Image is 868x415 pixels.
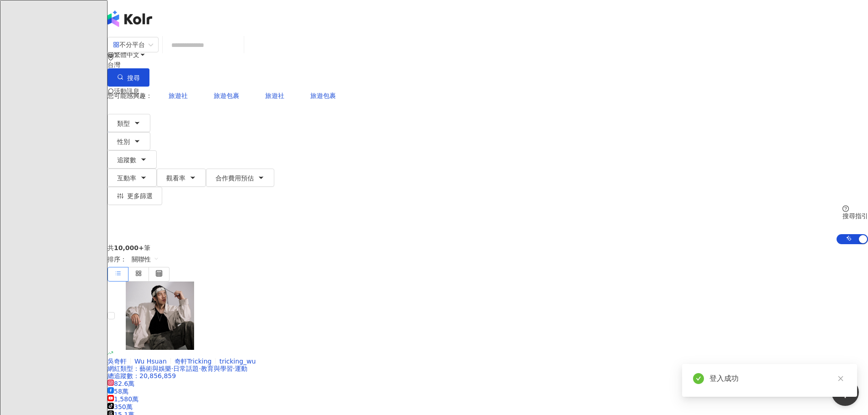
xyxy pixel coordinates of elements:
[108,251,868,267] div: 排序：
[171,365,173,372] span: ·
[108,388,128,395] span: 58萬
[108,395,139,403] span: 1,580萬
[216,174,254,182] span: 合作費用預估
[214,92,239,99] span: 旅遊包裹
[108,372,868,379] div: 總追蹤數 ： 20,856,859
[114,87,139,95] span: 活動訊息
[134,358,167,365] span: Wu Hsuan
[169,92,188,99] span: 旅遊社
[166,174,185,182] span: 觀看率
[173,365,199,372] span: 日常話題
[709,373,846,384] div: 登入成功
[157,169,206,187] button: 觀看率
[108,365,868,372] div: 網紅類型 ：
[204,87,249,105] button: 旅遊包裹
[108,114,150,132] button: 類型
[265,92,284,99] span: 旅遊社
[108,169,157,187] button: 互動率
[159,87,197,105] button: 旅遊社
[108,132,150,150] button: 性別
[117,174,136,182] span: 互動率
[301,87,345,105] button: 旅遊包裹
[108,380,134,387] span: 82.6萬
[233,365,235,372] span: ·
[108,244,868,251] div: 共 筆
[108,54,114,61] span: environment
[108,10,152,27] img: logo
[113,37,145,52] div: 不分平台
[108,92,152,99] span: 您可能感興趣：
[108,61,868,68] div: 台灣
[127,74,140,82] span: 搜尋
[693,373,704,384] span: check-circle
[132,252,159,266] span: 關聯性
[219,358,256,365] span: tricking_wu
[175,358,212,365] span: 奇軒Tricking
[108,358,127,365] span: 吳奇軒
[310,92,336,99] span: 旅遊包裹
[206,169,274,187] button: 合作費用預估
[114,244,144,251] span: 10,000+
[108,187,162,205] button: 更多篩選
[256,87,294,105] button: 旅遊社
[842,205,849,212] span: question-circle
[126,282,194,350] img: KOL Avatar
[842,212,868,220] div: 搜尋指引
[235,365,247,372] span: 運動
[199,365,200,372] span: ·
[117,138,130,145] span: 性別
[139,365,171,372] span: 藝術與娛樂
[201,365,233,372] span: 教育與學習
[108,150,157,169] button: 追蹤數
[837,375,844,382] span: close
[108,68,149,87] button: 搜尋
[127,192,153,200] span: 更多篩選
[117,156,136,164] span: 追蹤數
[117,120,130,127] span: 類型
[113,41,119,48] span: appstore
[108,403,133,410] span: 350萬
